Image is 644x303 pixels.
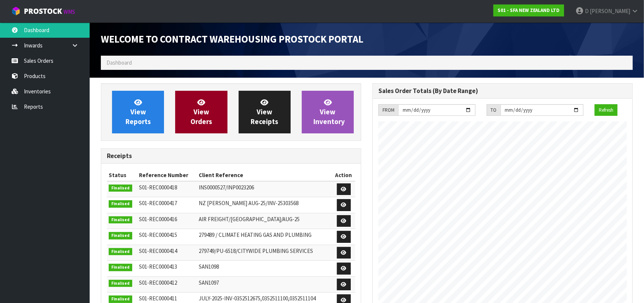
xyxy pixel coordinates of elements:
[139,279,177,286] span: S01-REC0000412
[302,91,354,133] a: ViewInventory
[199,279,219,286] span: SAN1097
[109,232,132,239] span: Finalised
[109,200,132,208] span: Finalised
[109,264,132,271] span: Finalised
[199,263,219,270] span: SAN1098
[239,91,291,133] a: ViewReceipts
[139,231,177,238] span: S01-REC0000415
[137,169,196,181] th: Reference Number
[595,104,617,116] button: Refresh
[251,98,278,126] span: View Receipts
[197,169,332,181] th: Client Reference
[139,295,177,302] span: S01-REC0000411
[109,216,132,224] span: Finalised
[199,216,300,223] span: AIR FREIGHT/[GEOGRAPHIC_DATA]/AUG-25
[107,169,137,181] th: Status
[101,33,363,45] span: Welcome to Contract Warehousing ProStock Portal
[487,104,501,116] div: TO
[64,8,75,15] small: WMS
[139,184,177,191] span: S01-REC0000418
[109,280,132,287] span: Finalised
[139,247,177,254] span: S01-REC0000414
[107,152,355,160] h3: Receipts
[139,263,177,270] span: S01-REC0000413
[139,216,177,223] span: S01-REC0000416
[199,247,313,254] span: 279749/PU-6518/CITYWIDE PLUMBING SERVICES
[313,98,345,126] span: View Inventory
[585,7,589,15] span: D
[332,169,355,181] th: Action
[109,296,132,303] span: Finalised
[106,59,132,66] span: Dashboard
[191,98,212,126] span: View Orders
[112,91,164,133] a: ViewReports
[109,248,132,256] span: Finalised
[109,185,132,192] span: Finalised
[378,104,398,116] div: FROM
[199,231,312,238] span: 279489 / CLIMATE HEATING GAS AND PLUMBING
[498,7,560,13] strong: S01 - SFA NEW ZEALAND LTD
[199,200,298,207] span: NZ [PERSON_NAME] AUG-25/INV-25303568
[11,6,21,16] img: cube-alt.png
[199,184,254,191] span: INS0000527/INP0023206
[175,91,227,133] a: ViewOrders
[139,200,177,207] span: S01-REC0000417
[590,7,630,15] span: [PERSON_NAME]
[199,295,316,302] span: JULY-2025-INV-0352512675,0352511100,0352511104
[24,6,62,16] span: ProStock
[378,87,627,95] h3: Sales Order Totals (By Date Range)
[126,98,151,126] span: View Reports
